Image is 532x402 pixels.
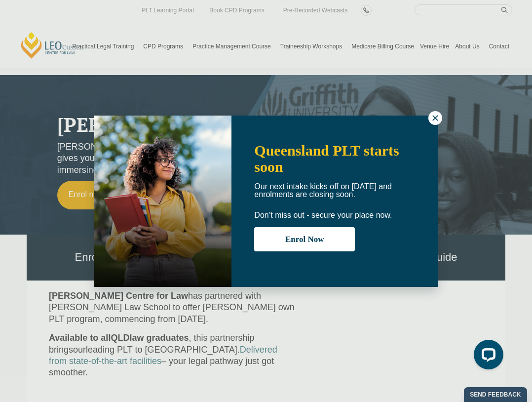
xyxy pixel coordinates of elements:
iframe: LiveChat chat widget [466,336,507,377]
button: Enrol Now [254,227,355,251]
span: Queensland PLT starts soon [254,142,399,175]
img: Woman in yellow blouse holding folders looking to the right and smiling [94,116,231,287]
span: Don’t miss out - secure your place now. [254,211,392,219]
span: Our next intake kicks off on [DATE] and enrolments are closing soon. [254,182,392,199]
button: Close [428,111,442,125]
